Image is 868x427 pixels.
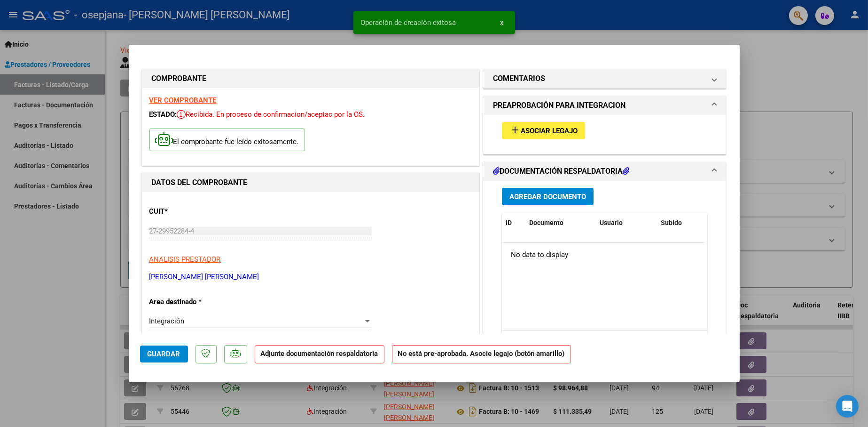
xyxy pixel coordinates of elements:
[484,69,726,88] mat-expansion-panel-header: COMENTARIOS
[509,193,586,201] span: Agregar Documento
[484,162,726,181] mat-expansion-panel-header: DOCUMENTACIÓN RESPALDATORIA
[149,110,177,119] span: ESTADO:
[361,18,456,27] span: Operación de creación exitosa
[148,350,180,358] span: Guardar
[149,129,305,152] p: El comprobante fue leído exitosamente.
[484,96,726,115] mat-expansion-panel-header: PREAPROBACIÓN PARA INTEGRACION
[152,178,248,187] strong: DATOS DEL COMPROBANTE
[149,297,246,307] p: Area destinado *
[392,345,571,363] strong: No está pre-aprobada. Asocie legajo (botón amarillo)
[177,110,365,119] span: Recibida. En proceso de confirmacion/aceptac por la OS.
[525,213,596,233] datatable-header-cell: Documento
[493,73,545,84] h1: COMENTARIOS
[509,124,521,136] mat-icon: add
[149,255,221,264] span: ANALISIS PRESTADOR
[149,96,217,105] a: VER COMPROBANTE
[657,213,704,233] datatable-header-cell: Subido
[261,349,378,358] strong: Adjunte documentación respaldatoria
[493,14,511,31] button: x
[836,395,859,418] div: Open Intercom Messenger
[502,243,704,266] div: No data to display
[152,74,207,83] strong: COMPROBANTE
[521,127,578,135] span: Asociar Legajo
[600,219,623,226] span: Usuario
[493,100,626,111] h1: PREAPROBACIÓN PARA INTEGRACION
[149,206,246,217] p: CUIT
[502,331,708,354] div: 0 total
[502,188,594,205] button: Agregar Documento
[661,219,682,226] span: Subido
[500,18,504,27] span: x
[502,213,525,233] datatable-header-cell: ID
[596,213,657,233] datatable-header-cell: Usuario
[704,213,751,233] datatable-header-cell: Acción
[149,272,472,282] p: [PERSON_NAME] [PERSON_NAME]
[484,181,726,376] div: DOCUMENTACIÓN RESPALDATORIA
[484,115,726,154] div: PREAPROBACIÓN PARA INTEGRACION
[493,166,629,177] h1: DOCUMENTACIÓN RESPALDATORIA
[140,346,188,363] button: Guardar
[502,122,585,139] button: Asociar Legajo
[149,317,185,325] span: Integración
[529,219,563,226] span: Documento
[506,219,512,226] span: ID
